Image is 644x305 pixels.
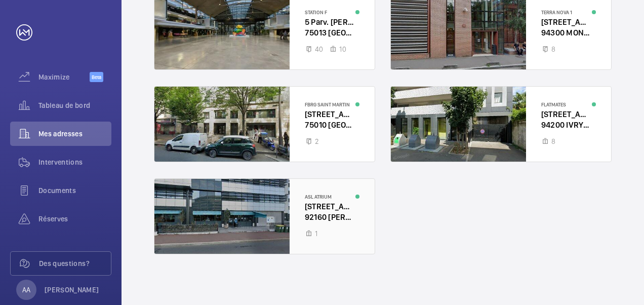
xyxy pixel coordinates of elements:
span: Maximize [38,72,90,82]
span: Tableau de bord [38,100,111,110]
p: AA [22,285,30,295]
span: Réserves [38,214,111,224]
span: Interventions [38,157,111,167]
span: Documents [38,185,111,196]
span: Des questions? [39,258,111,269]
p: [PERSON_NAME] [45,285,99,295]
span: Beta [90,72,103,82]
span: Mes adresses [38,129,111,139]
